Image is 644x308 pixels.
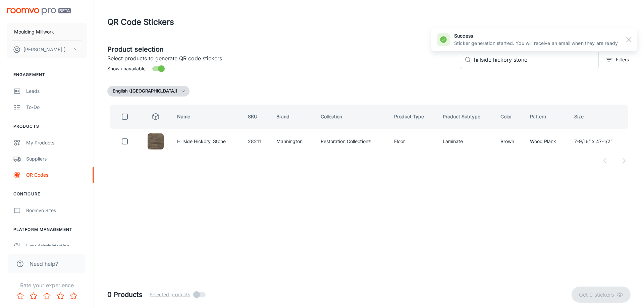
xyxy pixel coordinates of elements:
[26,87,87,95] div: Leads
[271,105,315,129] th: Brand
[616,56,629,63] p: Filters
[7,23,87,41] button: Moulding Millwork
[26,171,87,179] div: QR Codes
[107,44,454,54] h5: Product selection
[243,131,271,151] td: 28211
[315,105,389,129] th: Collection
[495,131,524,151] td: Brown
[315,131,389,151] td: Restoration Collection®
[107,86,190,97] button: English ([GEOGRAPHIC_DATA])
[389,105,437,129] th: Product Type
[495,105,524,129] th: Color
[525,105,569,129] th: Pattern
[107,16,174,28] h1: QR Code Stickers
[107,65,146,72] span: Show unavailable
[454,40,618,47] p: Sticker generation started. You will receive an email when they are ready
[437,105,495,129] th: Product Subtype
[7,41,87,58] button: [PERSON_NAME] [PERSON_NAME]
[26,104,87,111] div: To-do
[7,8,71,15] img: Roomvo PRO Beta
[454,32,618,40] h6: success
[604,54,631,65] button: filter
[437,131,495,151] td: Laminate
[14,28,54,36] p: Moulding Millwork
[389,131,437,151] td: Floor
[271,131,315,151] td: Mannington
[243,105,271,129] th: SKU
[569,105,631,129] th: Size
[172,105,243,129] th: Name
[474,50,599,69] input: Search by SKU, brand, collection...
[23,46,71,53] p: [PERSON_NAME] [PERSON_NAME]
[172,131,243,151] td: Hillside Hickory, Stone
[26,155,87,163] div: Suppliers
[26,139,87,146] div: My Products
[525,131,569,151] td: Wood Plank
[107,54,454,62] p: Select products to generate QR code stickers
[569,131,631,151] td: 7-9/16” x 47-1/2”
